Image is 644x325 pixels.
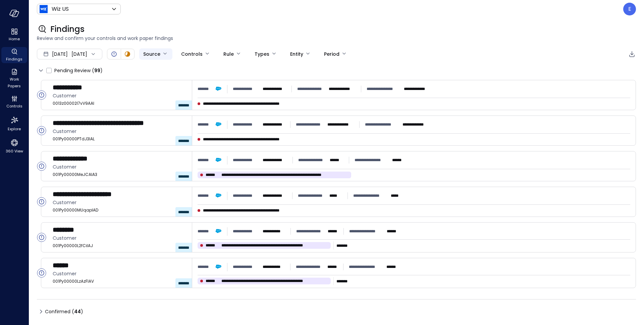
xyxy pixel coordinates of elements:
div: Source [143,48,160,60]
div: 360 View [1,137,27,155]
span: Review and confirm your controls and work paper findings [37,35,636,42]
div: Work Papers [1,67,27,90]
span: Confirmed [45,306,83,317]
div: Findings [1,47,27,63]
div: Export to CSV [628,50,636,58]
span: 44 [74,308,81,315]
div: Controls [1,94,27,110]
span: Customer [53,92,186,99]
span: Customer [53,128,186,135]
span: Controls [6,103,22,109]
div: Period [324,48,339,60]
div: Open [110,50,118,58]
div: Open [37,268,46,278]
div: Rule [223,48,234,60]
span: Customer [53,163,186,171]
p: Wiz US [52,5,69,13]
div: Open [37,197,46,206]
span: Customer [53,234,186,242]
div: In Progress [123,50,131,58]
div: Open [37,90,46,100]
div: Ela Gottesman [623,3,636,15]
span: Pending Review [54,65,103,76]
div: Controls [181,48,203,60]
span: 001Py00000PTdJ3IAL [53,136,186,142]
div: Entity [290,48,303,60]
div: Open [37,126,46,135]
div: ( ) [72,308,83,315]
span: Customer [53,270,186,277]
span: 001Py00000MeJCAIA3 [53,171,186,178]
span: Findings [6,56,22,62]
div: Explore [1,114,27,133]
span: 001Py00000LzAzFIAV [53,278,186,285]
div: Types [255,48,269,60]
div: ( ) [92,67,103,74]
div: Open [37,161,46,171]
span: Explore [8,126,21,132]
span: Home [9,36,20,42]
span: 99 [94,67,100,74]
div: Open [37,233,46,242]
span: 0013z00002l7vV9AAI [53,100,186,107]
span: 360 View [6,148,23,154]
span: Findings [50,24,85,35]
span: [DATE] [52,50,68,58]
span: Work Papers [4,76,24,89]
span: 001Py00000L2fCiIAJ [53,242,186,249]
img: Icon [40,5,48,13]
span: Customer [53,199,186,206]
p: E [628,5,631,13]
div: Home [1,27,27,43]
span: 001Py00000MUqapIAD [53,207,186,214]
